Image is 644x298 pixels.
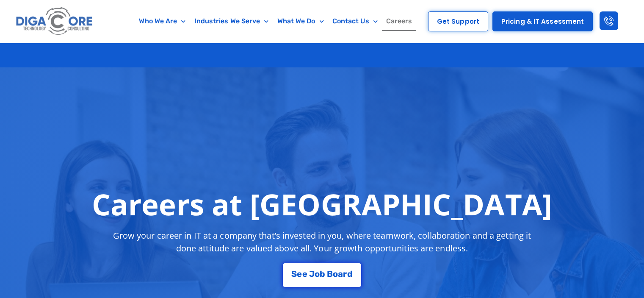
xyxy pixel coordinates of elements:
[347,270,353,278] span: d
[273,11,328,31] a: What We Do
[437,18,479,25] span: Get Support
[309,270,315,278] span: J
[190,11,273,31] a: Industries We Serve
[129,11,422,31] nav: Menu
[135,11,190,31] a: Who We Are
[14,4,95,39] img: Digacore logo 1
[302,270,307,278] span: e
[428,11,488,31] a: Get Support
[297,270,302,278] span: e
[501,18,584,25] span: Pricing & IT Assessment
[333,270,338,278] span: o
[343,270,347,278] span: r
[291,270,297,278] span: S
[320,270,325,278] span: b
[315,270,320,278] span: o
[283,263,361,287] a: See Job Board
[382,11,417,31] a: Careers
[92,187,552,221] h1: Careers at [GEOGRAPHIC_DATA]
[328,11,382,31] a: Contact Us
[327,270,333,278] span: B
[105,229,539,255] p: Grow your career in IT at a company that’s invested in you, where teamwork, collaboration and a g...
[492,11,593,31] a: Pricing & IT Assessment
[338,270,343,278] span: a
